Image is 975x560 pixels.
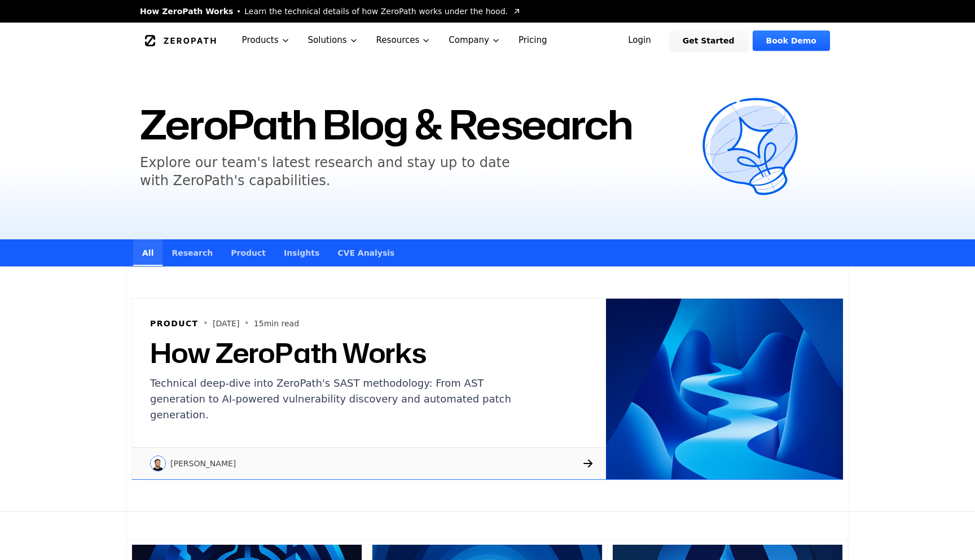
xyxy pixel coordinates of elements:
[213,318,239,329] p: [DATE]
[140,6,521,17] a: How ZeroPath WorksLearn the technical details of how ZeroPath works under the hood.
[203,317,208,330] span: •
[150,339,529,366] h2: How ZeroPath Works
[669,30,748,51] a: Get Started
[275,239,328,266] a: Insights
[614,30,665,51] a: Login
[150,375,529,423] p: Technical deep-dive into ZeroPath's SAST methodology: From AST generation to AI-powered vulnerabi...
[299,23,367,58] button: Solutions
[328,239,403,266] a: CVE Analysis
[127,294,848,484] a: How ZeroPath WorksProduct•[DATE]•15min readHow ZeroPath WorksTechnical deep-dive into ZeroPath's ...
[140,154,519,190] h5: Explore our team's latest research and stay up to date with ZeroPath's capabilities.
[367,23,440,58] button: Resources
[222,239,275,266] a: Product
[150,456,166,471] img: Raphael Karger
[233,23,299,58] button: Products
[140,104,688,145] h1: ZeroPath Blog & Research
[254,318,299,329] p: 15 min read
[244,6,508,17] span: Learn the technical details of how ZeroPath works under the hood.
[440,23,510,58] button: Company
[244,317,249,330] span: •
[150,318,199,329] h6: Product
[133,239,162,266] a: All
[753,30,830,51] a: Book Demo
[162,239,222,266] a: Research
[510,23,556,58] a: Pricing
[140,6,233,17] span: How ZeroPath Works
[170,458,236,469] p: [PERSON_NAME]
[126,23,849,58] nav: Global
[606,299,843,479] img: How ZeroPath Works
